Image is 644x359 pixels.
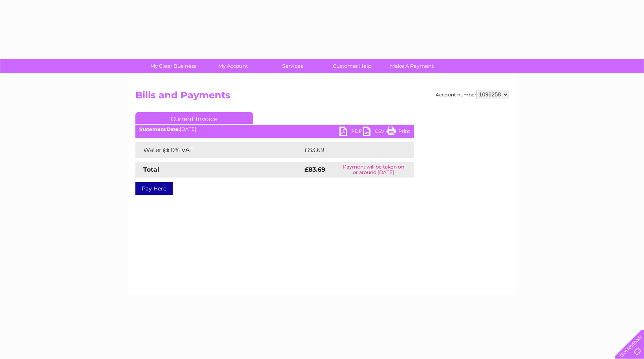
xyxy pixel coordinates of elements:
a: Print [387,127,410,138]
a: Customer Help [320,59,385,73]
strong: Total [143,166,159,173]
a: Services [260,59,325,73]
div: Account number [436,90,509,99]
b: Statement Date: [139,126,180,132]
a: PDF [339,127,363,138]
a: Current Invoice [135,112,253,124]
strong: £83.69 [305,166,325,173]
a: My Account [201,59,265,73]
td: £83.69 [303,142,398,158]
td: Payment will be taken on or around [DATE] [333,162,414,178]
a: Make A Payment [379,59,444,73]
a: Pay Here [135,182,173,195]
a: My Clear Business [141,59,206,73]
h2: Bills and Payments [135,90,509,105]
a: CSV [363,127,387,138]
div: [DATE] [135,127,414,132]
td: Water @ 0% VAT [135,142,303,158]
